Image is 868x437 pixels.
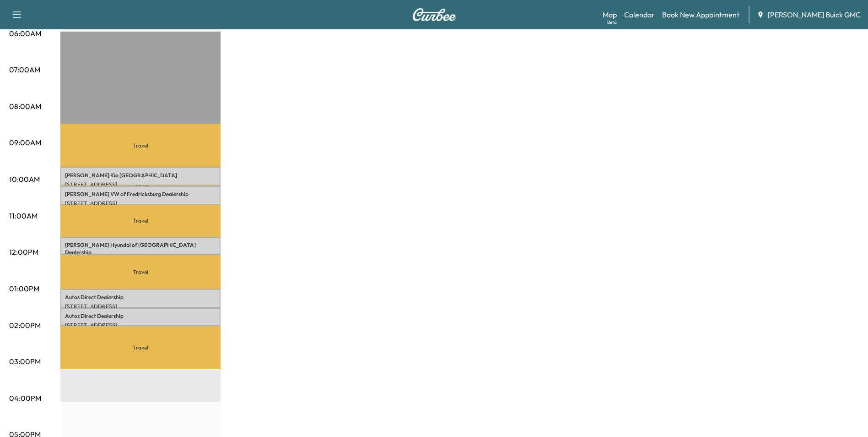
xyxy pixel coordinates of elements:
p: [STREET_ADDRESS] [65,303,216,310]
p: Travel [60,326,221,369]
p: 09:00AM [9,137,41,148]
p: [PERSON_NAME] Hyundai of [GEOGRAPHIC_DATA] Dealership [65,241,216,256]
span: [PERSON_NAME] Buick GMC [768,9,861,20]
div: Beta [607,19,617,26]
a: Book New Appointment [662,9,739,20]
p: [STREET_ADDRESS] [65,181,216,188]
a: MapBeta [603,9,617,20]
p: 06:00AM [9,28,41,39]
p: 10:00AM [9,174,40,185]
p: Travel [60,124,221,167]
p: Autos Direct Dealership [65,312,216,320]
p: [PERSON_NAME] Kia [GEOGRAPHIC_DATA] [65,172,216,179]
p: 04:00PM [9,393,41,404]
p: 01:00PM [9,283,39,294]
p: 12:00PM [9,246,38,257]
p: [STREET_ADDRESS] [65,322,216,329]
p: Travel [60,255,221,289]
img: Curbee Logo [412,8,456,21]
p: 07:00AM [9,64,40,75]
a: Calendar [624,9,655,20]
p: [PERSON_NAME] VW of Fredricksburg Dealership [65,191,216,198]
p: 03:00PM [9,356,41,367]
p: [STREET_ADDRESS] [65,200,216,207]
p: Autos Direct Dealership [65,294,216,301]
p: 11:00AM [9,210,38,221]
p: 02:00PM [9,320,41,331]
p: Travel [60,205,221,237]
p: 08:00AM [9,101,41,112]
